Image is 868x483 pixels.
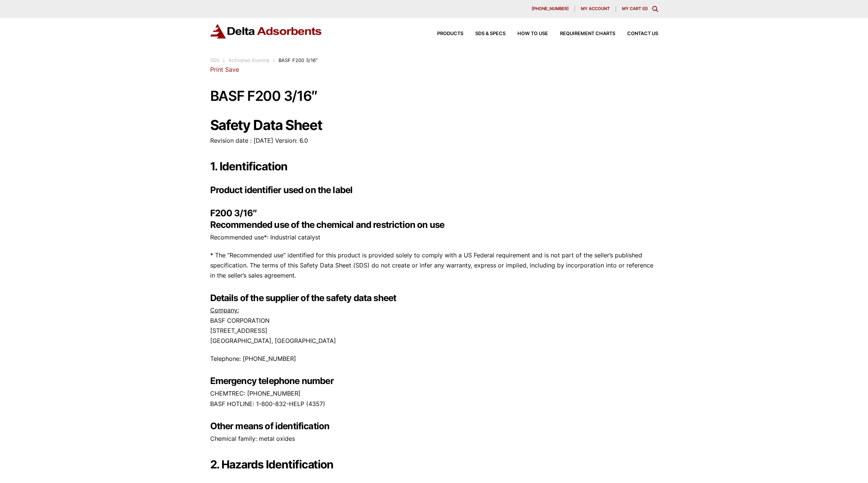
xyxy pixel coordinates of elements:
[627,31,658,36] span: Contact Us
[210,58,220,63] a: SDS
[210,250,658,281] p: * The “Recommended use” identified for this product is provided solely to comply with a US Federa...
[210,292,396,303] strong: Details of the supplier of the safety data sheet
[210,305,658,346] p: BASF CORPORATION [STREET_ADDRESS] [GEOGRAPHIC_DATA], [GEOGRAPHIC_DATA]
[210,458,334,471] strong: 2. Hazards Identification
[560,31,615,36] span: Requirement Charts
[425,31,463,36] a: Products
[210,421,330,431] strong: Other means of identification
[210,185,353,195] strong: Product identifier used on the label
[210,24,322,38] img: Delta Adsorbents
[575,6,616,12] a: My account
[475,31,505,36] span: SDS & SPECS
[210,388,658,409] p: CHEMTREC: [PHONE_NUMBER] BASF HOTLINE: 1-800-832-HELP (4357)
[622,6,648,11] a: My Cart (0)
[228,58,269,63] a: Activated Alumina
[581,7,610,11] span: My account
[279,58,318,63] span: BASF F200 3/16″
[210,160,287,173] strong: 1. Identification
[210,306,239,314] u: Company:
[652,6,658,12] div: Toggle Modal Content
[210,136,658,146] p: Revision date : [DATE] Version: 6.0
[526,6,575,12] a: [PHONE_NUMBER]
[210,89,658,104] h1: BASF F200 3/16″
[210,232,658,242] p: Recommended use*: Industrial catalyst
[210,208,257,219] strong: F200 3/16″
[210,434,658,444] p: Chemical family: metal oxides
[223,58,225,63] span: :
[210,375,334,386] strong: Emergency telephone number
[210,219,445,230] strong: Recommended use of the chemical and restriction on use
[548,31,615,36] a: Requirement Charts
[210,354,658,364] p: Telephone: [PHONE_NUMBER]
[225,66,239,73] a: Save
[463,31,505,36] a: SDS & SPECS
[210,117,322,133] strong: Safety Data Sheet
[532,7,569,11] span: [PHONE_NUMBER]
[517,31,548,36] span: How to Use
[644,6,646,11] span: 0
[615,31,658,36] a: Contact Us
[437,31,463,36] span: Products
[505,31,548,36] a: How to Use
[210,66,223,73] a: Print
[273,58,275,63] span: :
